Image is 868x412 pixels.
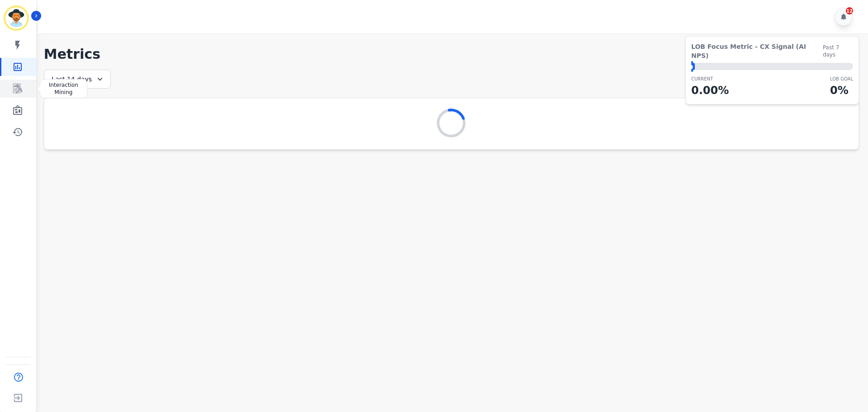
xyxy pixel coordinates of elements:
[44,70,111,89] div: Last 14 days
[691,63,695,70] div: ⬤
[5,7,27,29] img: Bordered avatar
[846,7,853,14] div: 12
[691,82,729,99] p: 0.00 %
[830,76,853,82] p: LOB Goal
[691,76,729,82] p: CURRENT
[44,46,859,62] h1: Metrics
[823,44,853,58] span: Past 7 days
[830,82,853,99] p: 0 %
[691,42,823,60] span: LOB Focus Metric - CX Signal (AI NPS)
